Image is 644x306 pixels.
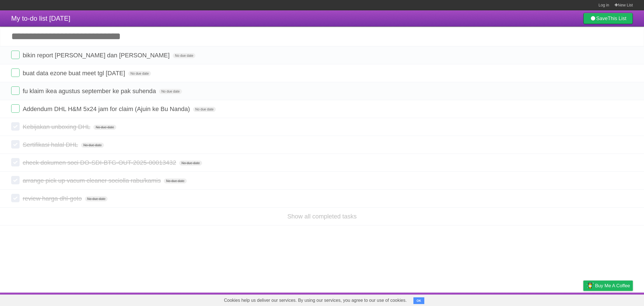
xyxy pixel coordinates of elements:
label: Done [11,51,20,59]
label: Done [11,86,20,95]
span: No due date [81,143,104,148]
a: SaveThis List [583,13,633,24]
span: No due date [93,125,116,130]
span: My to-do list [DATE] [11,15,70,22]
a: Suggest a feature [598,294,633,305]
a: Terms [557,294,569,305]
span: Kebijakan unboxing DHL [23,123,92,130]
span: review harga dhl-goto [23,195,83,202]
span: buat data ezone buat meet tgl [DATE] [23,70,126,77]
label: Done [11,104,20,113]
span: No due date [179,161,202,166]
span: Cookies help us deliver our services. By using our services, you agree to our use of cookies. [218,295,412,306]
span: Addendum DHL H&M 5x24 jam for claim (Ajuin ke Bu Nanda) [23,105,191,112]
a: Buy me a coffee [583,281,633,291]
label: Done [11,69,20,77]
label: Done [11,176,20,184]
span: fu klaim ikea agustus september ke pak suhenda [23,88,157,95]
span: No due date [159,89,182,94]
a: Show all completed tasks [287,213,357,220]
span: arrange pick up vacum cleaner sociolla rabu/kamis [23,177,162,184]
label: Done [11,194,20,202]
a: About [509,294,521,305]
span: No due date [193,107,216,112]
span: No due date [173,53,195,58]
img: Buy me a coffee [586,281,594,290]
label: Done [11,140,20,149]
b: This List [608,16,626,21]
a: Privacy [576,294,591,305]
label: Done [11,158,20,166]
a: Developers [527,294,550,305]
span: Sertifikasi halal DHL [23,141,79,148]
span: Buy me a coffee [595,281,630,291]
label: Done [11,122,20,131]
span: No due date [85,196,108,201]
span: No due date [128,71,151,76]
button: OK [413,297,424,304]
span: bikin report [PERSON_NAME] dan [PERSON_NAME] [23,52,171,59]
span: No due date [164,178,186,183]
span: check dokumen soci DO-SDI-BTG-OUT-2025-00013432 [23,159,177,166]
